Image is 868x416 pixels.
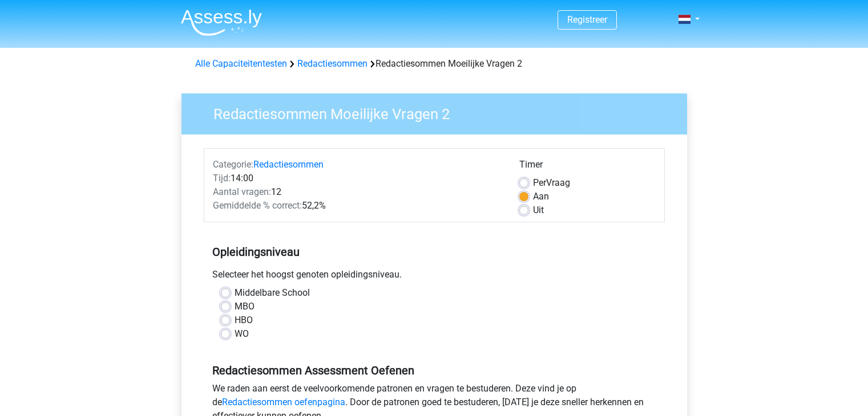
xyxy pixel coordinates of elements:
[235,286,310,300] label: Middelbare School
[213,173,231,183] span: Tijd:
[191,57,678,71] div: Redactiesommen Moeilijke Vragen 2
[253,159,324,170] a: Redactiesommen
[222,397,345,407] a: Redactiesommen oefenpagina
[181,9,262,36] img: Assessly
[212,240,656,263] h5: Opleidingsniveau
[195,58,287,69] a: Alle Capaciteitentesten
[519,158,656,176] div: Timer
[204,268,665,286] div: Selecteer het hoogst genoten opleidingsniveau.
[533,203,544,217] label: Uit
[200,101,679,123] h3: Redactiesommen Moeilijke Vragen 2
[235,313,253,327] label: HBO
[204,185,511,199] div: 12
[213,200,302,211] span: Gemiddelde % correct:
[204,172,511,185] div: 14:00
[213,159,253,170] span: Categorie:
[297,58,368,69] a: Redactiesommen
[212,364,656,377] h5: Redactiesommen Assessment Oefenen
[204,199,511,213] div: 52,2%
[235,300,255,313] label: MBO
[213,186,271,197] span: Aantal vragen:
[533,190,549,203] label: Aan
[533,176,570,190] label: Vraag
[567,14,607,25] a: Registreer
[235,327,249,341] label: WO
[533,177,546,188] span: Per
